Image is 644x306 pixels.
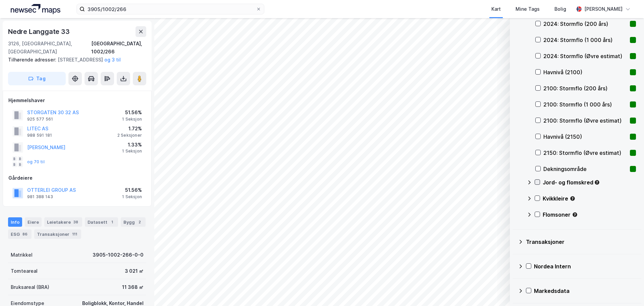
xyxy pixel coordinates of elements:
div: 2 [136,219,143,225]
div: 2150: Stormflo (Øvre estimat) [543,149,627,157]
div: 988 591 181 [27,133,52,138]
div: Havnivå (2100) [543,68,627,76]
div: Jord- og flomskred [543,178,636,186]
div: [STREET_ADDRESS] [8,56,141,64]
div: [GEOGRAPHIC_DATA], 1002/266 [91,40,146,56]
div: Matrikkel [11,251,33,259]
div: Bruksareal (BRA) [11,283,49,291]
div: 3 021 ㎡ [125,267,144,275]
input: Søk på adresse, matrikkel, gårdeiere, leietakere eller personer [85,4,256,14]
div: Tooltip anchor [594,179,600,185]
div: Hjemmelshaver [8,96,146,104]
div: Bygg [121,217,146,227]
div: Dekningsområde [543,165,627,173]
div: 86 [21,231,29,237]
div: Info [8,217,22,227]
div: Tomteareal [11,267,38,275]
div: ESG [8,229,32,239]
div: 1 Seksjon [122,194,142,200]
span: Tilhørende adresser: [8,57,58,62]
div: Eiere [25,217,42,227]
div: 51.56% [122,108,142,117]
div: [PERSON_NAME] [584,5,623,13]
div: Nedre Langgate 33 [8,26,71,37]
div: 2024: Stormflo (1 000 års) [543,36,627,44]
div: 51.56% [122,186,142,194]
div: Tooltip anchor [572,212,578,218]
div: 38 [72,219,79,225]
div: 2100: Stormflo (Øvre estimat) [543,117,627,125]
div: 2 Seksjoner [117,133,142,138]
div: Tooltip anchor [570,195,576,202]
div: 2024: Stormflo (Øvre estimat) [543,52,627,60]
div: 1 [109,219,115,225]
div: Datasett [85,217,118,227]
div: 1.33% [122,141,142,149]
div: 111 [71,231,78,237]
div: Kart [491,5,501,13]
div: Havnivå (2150) [543,133,627,141]
div: Transaksjoner [526,238,636,246]
div: Flomsoner [543,211,636,219]
div: Transaksjoner [34,229,81,239]
div: Bolig [554,5,566,13]
div: 1 Seksjon [122,117,142,122]
div: 2100: Stormflo (200 års) [543,84,627,92]
img: logo.a4113a55bc3d86da70a041830d287a7e.svg [11,4,60,14]
div: 2100: Stormflo (1 000 års) [543,100,627,108]
div: 1.72% [117,125,142,133]
div: Kvikkleire [543,194,636,203]
button: Tag [8,72,66,85]
div: Markedsdata [534,287,636,295]
div: 11 368 ㎡ [122,283,144,291]
div: Gårdeiere [8,174,146,182]
div: 1 Seksjon [122,148,142,154]
div: 925 577 561 [27,117,53,122]
div: Nordea Intern [534,262,636,270]
div: Mine Tags [516,5,540,13]
div: 981 388 143 [27,194,53,200]
div: Leietakere [44,217,82,227]
iframe: Chat Widget [610,274,644,306]
div: 2024: Stormflo (200 års) [543,20,627,28]
div: Kontrollprogram for chat [610,274,644,306]
div: 3126, [GEOGRAPHIC_DATA], [GEOGRAPHIC_DATA] [8,40,91,56]
div: 3905-1002-266-0-0 [93,251,144,259]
